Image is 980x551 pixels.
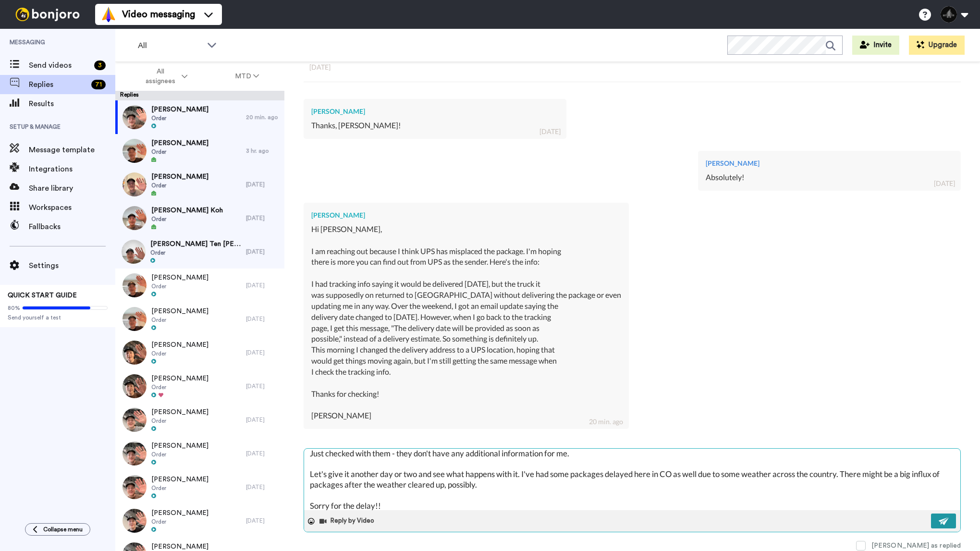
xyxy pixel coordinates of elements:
img: 51f8a0ce-1114-4d81-bdcb-5214487e0620-thumb.jpg [122,341,147,365]
span: Order [151,417,208,425]
div: [DATE] [246,517,280,525]
span: [PERSON_NAME] [151,105,208,114]
a: [PERSON_NAME]Order[DATE] [115,168,284,201]
span: Workspaces [29,202,115,213]
div: [DATE] [246,450,280,457]
span: Order [151,350,208,357]
span: [PERSON_NAME] [151,138,208,148]
span: Order [151,148,208,156]
img: bj-logo-header-white.svg [12,8,84,21]
img: send-white.svg [939,517,949,525]
span: Order [150,249,241,257]
span: [PERSON_NAME] [151,475,208,484]
img: 2928f92d-d74f-4415-a4a2-640ce8c41eab-thumb.jpg [122,441,147,465]
span: Fallbacks [29,221,115,233]
span: [PERSON_NAME] [151,306,208,316]
a: [PERSON_NAME]Order[DATE] [115,302,284,336]
button: Reply by Video [318,514,377,528]
img: 4319020e-60e7-4c7b-918c-4ee3188010a2-thumb.jpg [122,206,147,230]
span: Video messaging [122,8,195,21]
a: [PERSON_NAME] Ten [PERSON_NAME]Order[DATE] [115,235,284,269]
a: [PERSON_NAME]Order[DATE] [115,437,284,470]
div: [DATE] [309,62,955,72]
span: [PERSON_NAME] [151,340,208,350]
span: Send videos [29,60,90,71]
div: 71 [91,80,106,89]
span: Order [151,114,208,122]
button: Invite [852,36,899,55]
span: Order [151,182,208,189]
span: Order [151,282,208,290]
div: Absolutely! [706,172,953,183]
div: Thanks, [PERSON_NAME]! [311,120,559,131]
div: [DATE] [934,179,955,188]
div: [DATE] [246,416,280,424]
span: Order [151,484,208,492]
span: 80% [8,304,20,312]
span: Share library [29,183,115,194]
img: 5dde7cf6-7749-4ce7-96a9-4399980536b5-thumb.jpg [122,307,147,331]
img: vm-color.svg [101,7,116,22]
button: MTD [211,68,283,85]
a: [PERSON_NAME] KohOrder[DATE] [115,201,284,235]
a: [PERSON_NAME]Order20 min. ago [115,100,284,134]
div: [DATE] [246,483,280,491]
div: [DATE] [246,282,280,289]
div: [PERSON_NAME] [706,159,953,168]
div: [DATE] [246,382,280,390]
span: Replies [29,79,87,90]
button: All assignees [117,63,211,90]
div: [DATE] [246,349,280,356]
span: [PERSON_NAME] Ten [PERSON_NAME] [150,239,241,249]
div: [DATE] [246,248,280,256]
img: 746daabd-ad06-4fa5-a617-14f5fb6fc0db-thumb.jpg [122,105,147,129]
img: 775750b0-12bf-4a65-93fd-59c8123b5ecd-thumb.jpg [122,273,147,297]
div: [DATE] [246,214,280,222]
span: Settings [29,260,115,271]
span: Results [29,98,115,110]
img: 31c3795a-7b6e-48de-86e0-4a352ca1e1ff-thumb.jpg [122,374,147,398]
img: c609487b-1e52-4cd2-94e5-3b99444145c2-thumb.jpg [122,139,147,163]
div: Replies [115,91,284,100]
div: 20 min. ago [589,417,623,427]
img: ab514738-f614-436c-ac9a-0c287d9b9510-thumb.jpg [122,509,147,533]
span: Order [151,451,208,458]
span: [PERSON_NAME] [151,172,208,182]
span: [PERSON_NAME] [151,407,208,417]
div: Hi [PERSON_NAME], I am reaching out because I think UPS has misplaced the package. I'm hoping the... [311,224,621,421]
div: [DATE] [246,315,280,323]
span: [PERSON_NAME] [151,273,208,282]
span: Message template [29,144,115,156]
img: f2902885-8206-4f2d-b54d-3b206e038dc3-thumb.jpg [122,408,147,432]
div: 3 [94,61,106,70]
div: [PERSON_NAME] [311,210,621,220]
a: [PERSON_NAME]Order[DATE] [115,470,284,504]
span: [PERSON_NAME] [151,508,208,518]
span: Order [151,215,223,223]
span: Order [151,518,208,526]
span: Send yourself a test [8,314,108,321]
a: [PERSON_NAME]Order[DATE] [115,336,284,369]
a: [PERSON_NAME]Order[DATE] [115,369,284,403]
textarea: [PERSON_NAME], Just checked with them - they don't have any additional information for me. Let's ... [304,449,960,510]
a: [PERSON_NAME]Order[DATE] [115,403,284,437]
img: ec278b0b-f2b7-4b5b-abe7-7de2e206e031-thumb.jpg [122,172,147,196]
div: [DATE] [539,127,561,136]
span: All [138,40,202,51]
div: 3 hr. ago [246,147,280,155]
span: [PERSON_NAME] [151,374,208,383]
div: [PERSON_NAME] as replied [871,541,961,551]
img: be5a1386-e2b9-4e16-a0e6-ce3a952d6068-thumb.jpg [122,240,146,264]
div: [DATE] [246,181,280,188]
span: Integrations [29,163,115,175]
div: [PERSON_NAME] [311,107,559,116]
span: QUICK START GUIDE [8,292,77,299]
img: 045557f2-a6ee-427a-b252-e6a4ee5e83f7-thumb.jpg [122,475,147,499]
a: [PERSON_NAME]Order3 hr. ago [115,134,284,168]
span: Order [151,383,208,391]
span: Order [151,316,208,324]
a: [PERSON_NAME]Order[DATE] [115,269,284,302]
button: Upgrade [909,36,965,55]
button: Collapse menu [25,523,90,536]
